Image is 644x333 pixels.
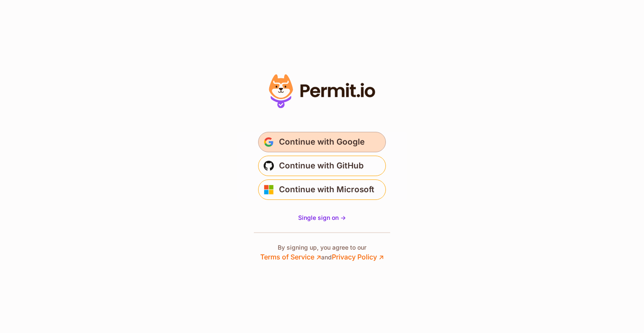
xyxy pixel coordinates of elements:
[260,253,321,261] a: Terms of Service ↗
[279,159,364,173] span: Continue with GitHub
[279,183,374,196] span: Continue with Microsoft
[260,243,384,262] p: By signing up, you agree to our and
[279,135,365,149] span: Continue with Google
[258,156,386,176] button: Continue with GitHub
[298,214,346,221] span: Single sign on ->
[258,132,386,152] button: Continue with Google
[258,179,386,200] button: Continue with Microsoft
[332,253,384,261] a: Privacy Policy ↗
[298,213,346,222] a: Single sign on ->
